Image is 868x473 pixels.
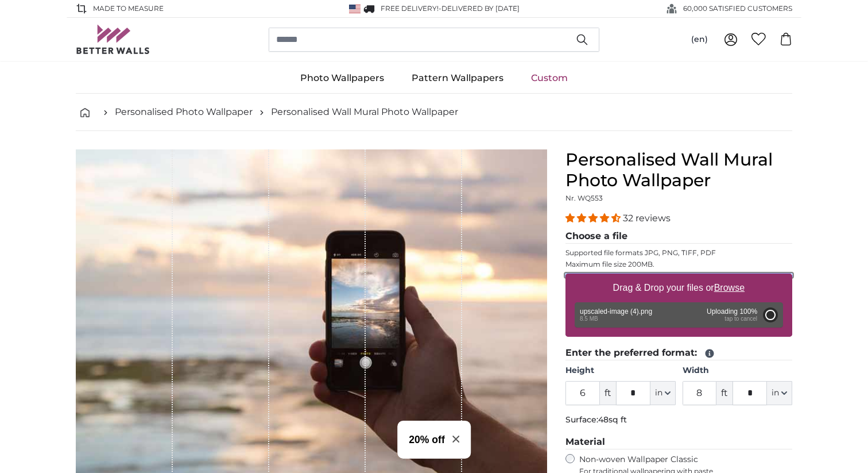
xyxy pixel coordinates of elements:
legend: Material [565,435,792,449]
span: in [772,387,779,399]
span: in [655,387,662,399]
span: ft [716,381,733,405]
nav: breadcrumbs [76,94,792,131]
p: Maximum file size 200MB. [565,260,792,269]
span: 32 reviews [623,213,671,224]
label: Height [565,365,675,376]
p: Supported file formats JPG, PNG, TIFF, PDF [565,248,792,257]
button: in [767,381,792,405]
span: FREE delivery! [381,4,439,13]
img: United States [349,5,361,13]
label: Width [683,365,792,376]
span: ft [600,381,616,405]
span: 48sq ft [598,414,627,425]
a: Personalised Wall Mural Photo Wallpaper [271,105,458,119]
a: Custom [517,63,582,93]
span: Made to Measure [93,3,164,14]
p: Surface: [565,414,792,426]
span: - [439,4,520,13]
legend: Choose a file [565,229,792,244]
button: in [650,381,676,405]
button: (en) [682,29,717,50]
span: 60,000 SATISFIED CUSTOMERS [683,3,792,14]
img: Betterwalls [76,25,150,54]
legend: Enter the preferred format: [565,346,792,360]
a: Photo Wallpapers [286,63,398,93]
u: Browse [714,283,745,293]
span: Delivered by [DATE] [441,4,520,13]
span: Nr. WQ553 [565,194,603,202]
a: Personalised Photo Wallpaper [115,105,253,119]
label: Drag & Drop your files or [609,276,749,299]
a: Pattern Wallpapers [398,63,517,93]
span: 4.31 stars [565,213,623,224]
h1: Personalised Wall Mural Photo Wallpaper [565,149,792,191]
